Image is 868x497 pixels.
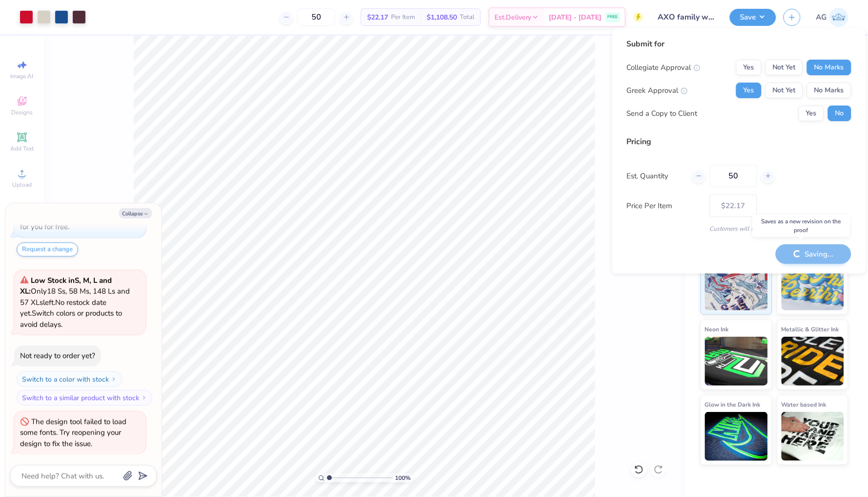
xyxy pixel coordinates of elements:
span: 100 % [395,474,411,482]
div: Submit for [627,38,851,50]
button: No Marks [807,83,851,98]
div: Not ready to order yet? [20,351,95,361]
span: Only 18 Ss, 58 Ms, 148 Ls and 57 XLs left. Switch colors or products to avoid delays. [20,276,130,329]
img: Standard [705,261,768,310]
button: Not Yet [765,60,803,75]
img: Water based Ink [782,412,845,461]
div: Customers will see this price on HQ. [627,224,851,233]
strong: Low Stock in S, M, L and XL : [20,276,112,297]
span: Water based Ink [782,399,827,410]
a: AG [816,8,848,27]
button: No Marks [807,60,851,75]
span: Add Text [10,145,34,152]
span: $22.17 [367,12,388,22]
div: Greek Approval [627,85,688,96]
span: [DATE] - [DATE] [549,12,602,22]
img: Puff Ink [782,261,845,310]
input: – – [710,165,757,187]
label: Est. Quantity [627,171,685,182]
img: Metallic & Glitter Ink [782,337,845,386]
span: Total [460,12,475,22]
span: Per Item [391,12,415,22]
span: Est. Delivery [495,12,532,22]
button: No [828,106,851,121]
span: Neon Ink [705,324,729,334]
button: Yes [736,83,762,98]
span: Image AI [11,72,34,80]
div: Saves as a new revision on the proof [753,215,850,237]
span: Metallic & Glitter Ink [782,324,839,334]
div: The design tool failed to load some fonts. Try reopening your design to fix the issue. [20,417,126,449]
img: Glow in the Dark Ink [705,412,768,461]
span: Glow in the Dark Ink [705,399,761,410]
img: Neon Ink [705,337,768,386]
label: Price Per Item [627,200,703,212]
span: Upload [12,181,32,189]
div: Pricing [627,136,851,148]
span: $1,108.50 [427,12,457,22]
input: – – [297,8,335,26]
div: Send a Copy to Client [627,108,698,119]
button: Switch to a similar product with stock [17,390,152,406]
button: Yes [736,60,762,75]
button: Not Yet [765,83,803,98]
button: Request a change [17,242,78,257]
div: Collegiate Approval [627,62,701,73]
button: Save [730,9,776,26]
img: Switch to a color with stock [111,376,117,382]
span: No restock date yet. [20,298,106,319]
input: Untitled Design [651,7,723,27]
span: AG [816,12,827,23]
button: Switch to a color with stock [17,371,122,387]
img: Anna Gearhart [829,8,848,27]
img: Switch to a similar product with stock [141,395,147,401]
span: Designs [11,108,33,116]
span: FREE [608,14,618,21]
button: Collapse [119,208,152,218]
button: Yes [799,106,824,121]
